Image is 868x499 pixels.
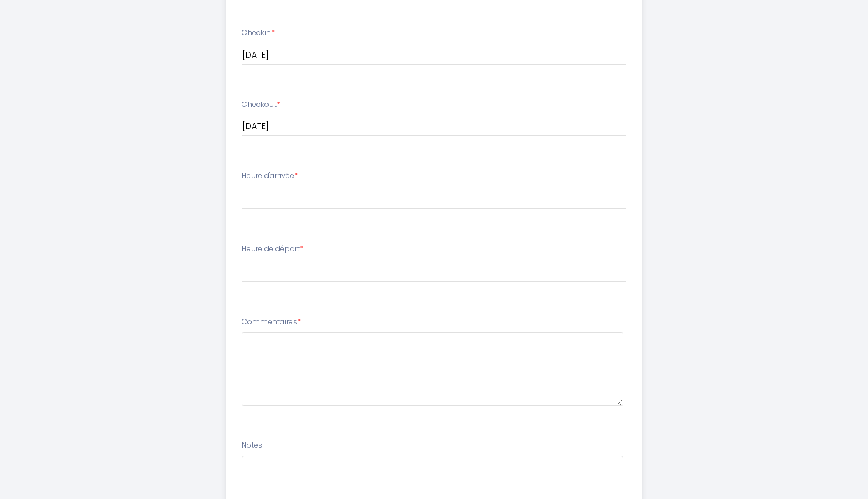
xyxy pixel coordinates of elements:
[242,27,275,39] label: Checkin
[242,99,280,111] label: Checkout
[242,440,263,452] label: Notes
[242,170,298,182] label: Heure d'arrivée
[242,243,303,255] label: Heure de départ
[242,316,301,328] label: Commentaires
